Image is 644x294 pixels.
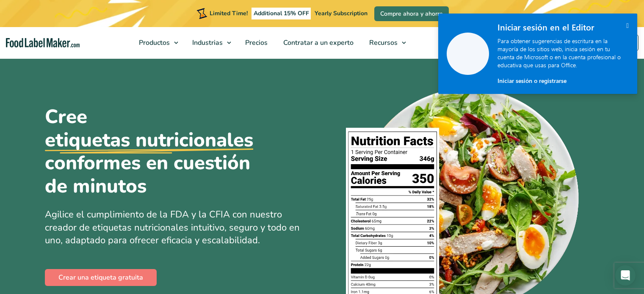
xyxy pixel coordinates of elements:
a: Compre ahora y ahorre [374,6,449,21]
span: Contratar a un experto [281,38,354,47]
span: Additional 15% OFF [252,8,311,19]
a: Industrias [185,27,235,58]
span: Recursos [367,38,398,47]
a: Recursos [362,27,410,58]
span: Precios [243,38,268,47]
span: Limited Time! [210,9,248,17]
span: Industrias [190,38,224,47]
a: Crear una etiqueta gratuita [45,269,157,286]
u: etiquetas nutricionales [45,129,253,152]
span: Agilice el cumplimiento de la FDA y la CFIA con nuestro creador de etiquetas nutricionales intuit... [45,208,300,247]
a: Contratar a un experto [276,27,359,58]
span: Productos [136,38,171,47]
a: Precios [238,27,274,58]
div: Open Intercom Messenger [615,265,636,286]
a: Productos [131,27,182,58]
h1: Cree conformes en cuestión de minutos [45,105,274,198]
span: Yearly Subscription [315,9,368,17]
